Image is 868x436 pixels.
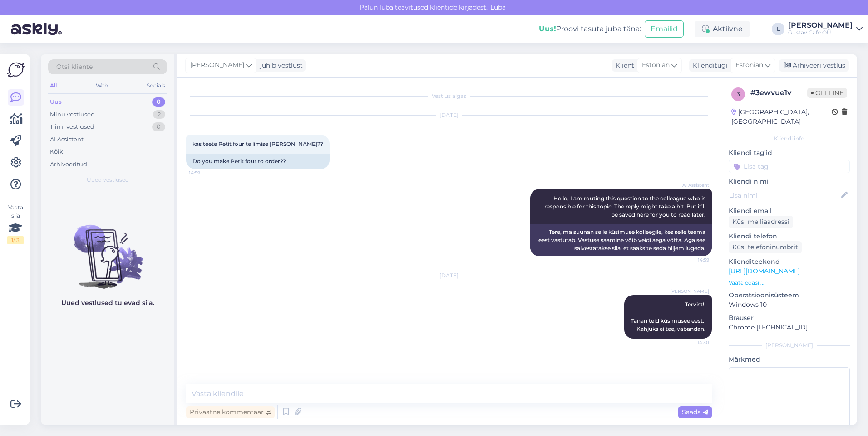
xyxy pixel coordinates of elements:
[729,323,850,332] p: Chrome [TECHNICAL_ID]
[488,3,508,11] span: Luba
[530,224,712,256] div: Tere, ma suunan selle küsimuse kolleegile, kes selle teema eest vastutab. Vastuse saamine võib ve...
[192,140,323,147] span: kas teete Petit four tellimise [PERSON_NAME]??
[750,87,807,98] div: # 3ewvue1v
[56,62,93,72] span: Otsi kliente
[729,232,850,241] p: Kliendi telefon
[189,170,223,176] span: 14:59
[7,203,24,244] div: Vaata siia
[190,60,244,70] span: [PERSON_NAME]
[729,148,850,158] p: Kliendi tag'id
[729,300,850,310] p: Windows 10
[50,135,84,144] div: AI Assistent
[729,206,850,216] p: Kliendi email
[729,313,850,323] p: Brauser
[729,160,850,173] input: Lisa tag
[731,107,832,126] div: [GEOGRAPHIC_DATA], [GEOGRAPHIC_DATA]
[152,97,165,107] div: 0
[729,291,850,300] p: Operatsioonisüsteem
[729,241,802,253] div: Küsi telefoninumbrit
[729,355,850,364] p: Märkmed
[50,122,94,131] div: Tiimi vestlused
[87,176,129,184] span: Uued vestlused
[729,135,850,143] div: Kliendi info
[256,61,303,70] div: juhib vestlust
[186,271,712,280] div: [DATE]
[186,406,275,418] div: Privaatne kommentaar
[50,97,62,107] div: Uus
[642,60,670,70] span: Estonian
[7,61,25,78] img: Askly Logo
[50,160,87,169] div: Arhiveeritud
[153,110,165,119] div: 2
[152,122,165,131] div: 0
[94,80,110,92] div: Web
[729,190,839,200] input: Lisa nimi
[729,177,850,186] p: Kliendi nimi
[675,182,709,189] span: AI Assistent
[772,23,784,35] div: L
[788,29,853,36] div: Gustav Cafe OÜ
[544,195,707,218] span: Hello, I am routing this question to the colleague who is responsible for this topic. The reply m...
[645,20,684,38] button: Emailid
[186,154,330,169] div: Do you make Petit four to order??
[807,88,847,98] span: Offline
[7,236,24,244] div: 1 / 3
[50,147,63,156] div: Kõik
[788,22,863,36] a: [PERSON_NAME]Gustav Cafe OÜ
[695,21,750,37] div: Aktiivne
[670,288,709,295] span: [PERSON_NAME]
[61,298,154,308] p: Uued vestlused tulevad siia.
[41,208,174,290] img: No chats
[145,80,167,92] div: Socials
[675,257,709,263] span: 14:59
[689,61,728,70] div: Klienditugi
[50,110,95,119] div: Minu vestlused
[186,92,712,100] div: Vestlus algas
[675,339,709,346] span: 14:30
[729,257,850,266] p: Klienditeekond
[737,91,740,97] span: 3
[612,61,634,70] div: Klient
[539,24,641,34] div: Proovi tasuta juba täna:
[735,60,763,70] span: Estonian
[48,80,59,92] div: All
[729,341,850,349] div: [PERSON_NAME]
[539,24,556,33] b: Uus!
[186,111,712,119] div: [DATE]
[729,267,800,275] a: [URL][DOMAIN_NAME]
[779,59,849,72] div: Arhiveeri vestlus
[788,22,853,29] div: [PERSON_NAME]
[682,408,708,416] span: Saada
[729,279,850,287] p: Vaata edasi ...
[729,216,793,228] div: Küsi meiliaadressi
